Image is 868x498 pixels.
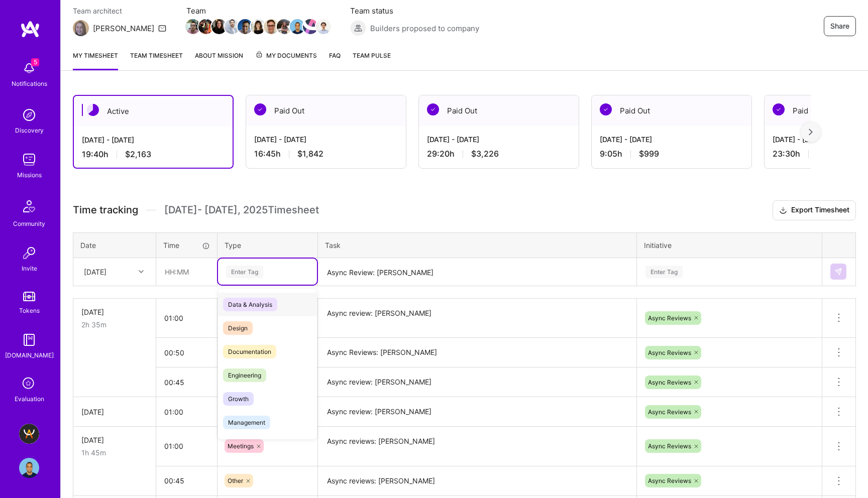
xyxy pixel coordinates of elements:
img: Paid Out [254,103,266,115]
div: 19:40 h [82,149,225,160]
div: Missions [17,170,42,180]
i: icon Chevron [139,269,144,274]
a: Team Member Avatar [291,18,304,35]
div: [DATE] [84,267,106,277]
img: Team Member Avatar [238,19,253,34]
div: 2h 35m [81,319,148,330]
div: Community [13,218,45,229]
img: discovery [19,105,39,125]
span: $1,842 [297,149,323,159]
i: icon Mail [158,24,166,32]
span: My Documents [255,50,317,61]
img: right [809,129,813,136]
span: Team architect [73,6,166,16]
i: icon SelectionTeam [20,375,39,394]
img: Team Member Avatar [211,19,227,34]
span: $2,163 [125,149,151,160]
img: Paid Out [773,103,785,115]
div: Enter Tag [645,264,683,280]
img: Team Member Avatar [198,19,213,34]
div: 1h 45m [81,447,148,458]
a: Team Member Avatar [199,18,212,35]
a: Team Member Avatar [252,18,265,35]
img: Team Member Avatar [316,19,331,34]
span: Data & Analysis [223,298,277,311]
img: Team Member Avatar [251,19,266,34]
span: Async Reviews [648,379,691,386]
span: $3,226 [471,149,499,159]
textarea: Async Review: [PERSON_NAME] [319,259,635,286]
a: Team Member Avatar [265,18,278,35]
div: Notifications [12,78,47,89]
a: Team Member Avatar [239,18,252,35]
img: Builders proposed to company [350,20,366,36]
i: icon Download [779,205,787,216]
span: Other [228,477,243,484]
span: 5 [31,58,39,66]
button: Export Timesheet [773,200,856,220]
input: HH:MM [156,305,217,331]
div: [PERSON_NAME] [93,23,154,34]
div: [DATE] - [DATE] [82,135,225,145]
span: Meetings [228,442,254,450]
div: Paid Out [592,95,751,126]
img: Community [17,194,41,218]
div: Enter Tag [226,264,263,280]
textarea: Async reviews: [PERSON_NAME] [319,428,635,465]
input: HH:MM [156,399,217,425]
a: Team timesheet [130,50,183,70]
img: Team Member Avatar [290,19,305,34]
span: Team status [350,6,479,16]
img: Team Member Avatar [264,19,279,34]
span: Async Reviews [648,477,691,484]
span: Async Reviews [648,408,691,416]
span: Engineering [223,368,266,382]
a: Team Member Avatar [186,18,199,35]
a: Team Member Avatar [226,18,239,35]
button: Share [824,16,856,36]
span: Design [223,321,253,335]
img: tokens [23,292,35,301]
div: Paid Out [419,95,579,126]
span: Time tracking [73,204,138,216]
span: Async Reviews [648,314,691,322]
textarea: Async review: [PERSON_NAME] [319,368,635,396]
span: Team Pulse [353,52,391,59]
input: HH:MM [156,467,217,494]
span: Growth [223,392,254,406]
div: Active [74,96,233,127]
span: Async Reviews [648,349,691,356]
span: Async Reviews [648,442,691,450]
a: Team Member Avatar [212,18,226,35]
th: Task [318,232,637,258]
div: 16:45 h [254,149,398,159]
div: [DATE] - [DATE] [600,134,743,145]
textarea: Async reviews: [PERSON_NAME] [319,467,635,495]
img: bell [19,58,39,78]
textarea: Async review: [PERSON_NAME] [319,300,635,337]
div: [DATE] [81,407,148,417]
span: $999 [639,149,659,159]
input: HH:MM [157,259,216,285]
a: Team Member Avatar [278,18,291,35]
span: [DATE] - [DATE] , 2025 Timesheet [164,204,319,216]
div: Evaluation [15,394,44,404]
img: logo [20,20,40,38]
img: Paid Out [600,103,612,115]
img: guide book [19,330,39,350]
img: Team Member Avatar [185,19,200,34]
a: About Mission [195,50,243,70]
img: Team Member Avatar [225,19,240,34]
a: My Documents [255,50,317,70]
div: Discovery [15,125,44,136]
div: [DOMAIN_NAME] [5,350,54,360]
img: Active [87,104,99,116]
span: Team [186,6,330,16]
div: [DATE] - [DATE] [427,134,571,145]
div: 29:20 h [427,149,571,159]
textarea: Async Reviews: [PERSON_NAME] [319,339,635,366]
a: Team Member Avatar [317,18,330,35]
div: Invite [22,263,37,274]
span: Management [223,416,270,429]
div: [DATE] [81,307,148,317]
